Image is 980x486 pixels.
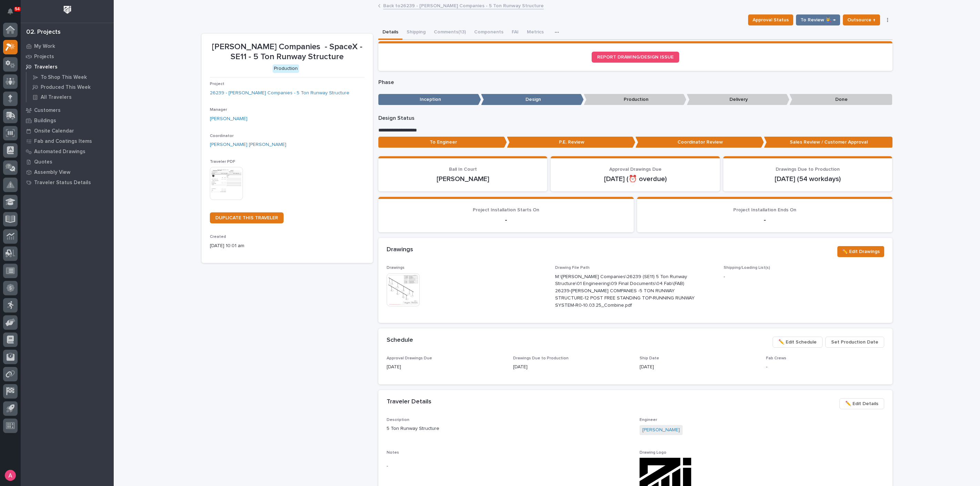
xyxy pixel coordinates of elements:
[584,94,686,105] p: Production
[387,363,505,371] p: [DATE]
[3,4,18,19] button: Notifications
[687,94,789,105] p: Delivery
[523,25,548,40] button: Metrics
[21,167,114,177] a: Assembly View
[210,242,365,250] p: [DATE] 10:01 am
[34,128,74,134] p: Onsite Calendar
[210,212,284,223] a: DUPLICATE THIS TRAVELER
[773,337,823,348] button: ✏️ Edit Schedule
[210,89,349,97] a: 26239 - [PERSON_NAME] Companies - 5 Ton Runway Structure
[21,136,114,146] a: Fab and Coatings Items
[847,16,876,24] span: Outsource ↑
[61,3,74,16] img: Workspace Logo
[642,426,680,434] a: [PERSON_NAME]
[831,338,878,346] span: Set Production Date
[387,418,409,422] span: Description
[26,29,61,36] div: 02. Projects
[21,105,114,115] a: Customers
[837,246,884,257] button: ✏️ Edit Drawings
[21,51,114,62] a: Projects
[27,72,114,82] a: To Shop This Week
[210,160,235,164] span: Traveler PDF
[387,398,431,406] h2: Traveler Details
[378,94,481,105] p: Inception
[387,266,405,270] span: Drawings
[592,52,679,63] a: REPORT DRAWING/DESIGN ISSUE
[640,418,657,422] span: Engineer
[27,92,114,102] a: All Travelers
[842,247,880,256] span: ✏️ Edit Drawings
[210,82,224,86] span: Project
[555,273,699,309] p: M:\[PERSON_NAME] Companies\26239 (SE11) 5 Ton Runway Structure\01 Engineering\09 Final Documents\...
[555,266,590,270] span: Drawing File Path
[766,356,786,360] span: Fab Crews
[34,180,91,186] p: Traveler Status Details
[210,115,247,123] a: [PERSON_NAME]
[41,84,91,91] p: Produced This Week
[640,363,758,371] p: [DATE]
[640,356,659,360] span: Ship Date
[387,175,539,183] p: [PERSON_NAME]
[215,215,278,220] span: DUPLICATE THIS TRAVELER
[513,363,631,371] p: [DATE]
[387,425,631,432] p: 5 Ton Runway Structure
[27,82,114,92] a: Produced This Week
[210,108,227,112] span: Manager
[210,42,365,62] p: [PERSON_NAME] Companies - SpaceX - SE11 - 5 Ton Runway Structure
[597,55,674,60] span: REPORT DRAWING/DESIGN ISSUE
[34,118,56,124] p: Buildings
[778,338,817,346] span: ✏️ Edit Schedule
[210,141,286,148] a: [PERSON_NAME] [PERSON_NAME]
[9,8,18,19] div: Notifications54
[34,43,55,50] p: My Work
[387,356,432,360] span: Approval Drawings Due
[378,137,507,148] p: To Engineer
[559,175,712,183] p: [DATE] (⏰ overdue)
[470,25,508,40] button: Components
[732,175,884,183] p: [DATE] (54 workdays)
[796,14,840,25] button: To Review 👨‍🏭 →
[21,115,114,126] a: Buildings
[378,79,892,86] p: Phase
[387,463,631,470] p: -
[724,273,884,281] p: -
[748,14,793,25] button: Approval Status
[210,134,234,138] span: Coordinator
[387,216,625,224] p: -
[34,64,58,70] p: Travelers
[21,62,114,72] a: Travelers
[764,137,892,148] p: Sales Review / Customer Approval
[383,1,544,9] a: Back to26239 - [PERSON_NAME] Companies - 5 Ton Runway Structure
[645,216,884,224] p: -
[508,25,523,40] button: FAI
[635,137,764,148] p: Coordinator Review
[724,266,770,270] span: Shipping/Loading List(s)
[640,451,666,455] span: Drawing Logo
[766,363,884,371] p: -
[21,41,114,51] a: My Work
[378,115,892,122] p: Design Status
[34,169,70,176] p: Assembly View
[609,167,662,172] span: Approval Drawings Due
[789,94,892,105] p: Done
[449,167,477,172] span: Ball In Court
[34,54,54,60] p: Projects
[733,208,796,212] span: Project Installation Ends On
[845,400,878,408] span: ✏️ Edit Details
[776,167,840,172] span: Drawings Due to Production
[843,14,880,25] button: Outsource ↑
[387,451,399,455] span: Notes
[481,94,584,105] p: Design
[800,16,836,24] span: To Review 👨‍🏭 →
[3,468,18,483] button: users-avatar
[34,138,92,145] p: Fab and Coatings Items
[34,107,61,114] p: Customers
[34,149,85,155] p: Automated Drawings
[210,235,226,239] span: Created
[21,177,114,188] a: Traveler Status Details
[753,16,789,24] span: Approval Status
[387,246,413,254] h2: Drawings
[21,126,114,136] a: Onsite Calendar
[513,356,569,360] span: Drawings Due to Production
[402,25,430,40] button: Shipping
